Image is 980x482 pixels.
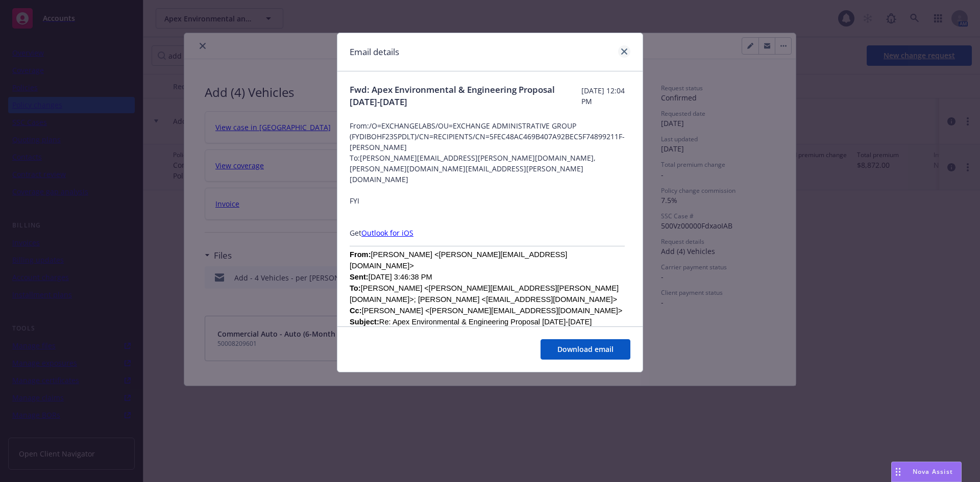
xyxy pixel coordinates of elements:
[892,462,904,481] div: Drag to move
[913,467,953,476] span: Nova Assist
[350,284,361,292] b: To:
[350,250,622,326] font: [PERSON_NAME] <[PERSON_NAME][EMAIL_ADDRESS][DOMAIN_NAME]> [DATE] 3:46:38 PM [PERSON_NAME] <[PERSO...
[891,462,962,482] button: Nova Assist
[350,273,369,281] b: Sent:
